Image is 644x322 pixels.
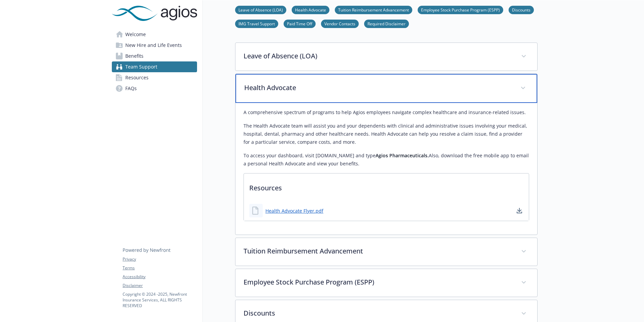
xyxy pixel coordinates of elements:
p: Copyright © 2024 - 2025 , Newfront Insurance Services, ALL RIGHTS RESERVED [123,291,197,308]
div: Health Advocate [235,103,537,235]
a: IMG Travel Support [235,20,278,27]
span: Resources [125,72,149,83]
p: To access your dashboard, visit [DOMAIN_NAME] and type Also, download the free mobile app to emai... [244,152,529,168]
a: Benefits [112,51,197,61]
a: Required Disclaimer [364,20,409,27]
div: Tuition Reimbursement Advancement [235,238,537,266]
a: Vendor Contacts [321,20,359,27]
strong: Agios Pharmaceuticals. [376,152,429,159]
a: Privacy [123,256,197,262]
span: Benefits [125,51,143,61]
a: Team Support [112,61,197,72]
a: FAQs [112,83,197,94]
span: Team Support [125,61,157,72]
a: New Hire and Life Events [112,40,197,51]
a: Accessibility [123,274,197,280]
a: download document [515,207,523,215]
p: A comprehensive spectrum of programs to help Agios employees navigate complex healthcare and insu... [244,108,529,116]
a: Health Advocate Flyer.pdf [265,207,323,214]
div: Leave of Absence (LOA) [235,43,537,71]
p: Tuition Reimbursement Advancement [244,246,513,256]
div: Employee Stock Purchase Program (ESPP) [235,269,537,297]
a: Discounts [509,6,534,13]
a: Paid Time Off [284,20,316,27]
span: Welcome [125,29,146,40]
a: Resources [112,72,197,83]
a: Employee Stock Purchase Program (ESPP) [418,6,503,13]
span: FAQs [125,83,137,94]
a: Tuition Reimbursement Advancement [335,6,412,13]
a: Disclaimer [123,283,197,289]
p: The Health Advocate team will assist you and your dependents with clinical and administrative iss... [244,122,529,146]
div: Health Advocate [235,74,537,103]
p: Employee Stock Purchase Program (ESPP) [244,277,513,287]
p: Leave of Absence (LOA) [244,51,513,61]
a: Terms [123,265,197,271]
p: Resources [244,173,529,198]
a: Health Advocate [292,6,329,13]
a: Leave of Absence (LOA) [235,6,286,13]
span: New Hire and Life Events [125,40,182,51]
p: Health Advocate [244,83,512,93]
a: Welcome [112,29,197,40]
p: Discounts [244,308,513,318]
